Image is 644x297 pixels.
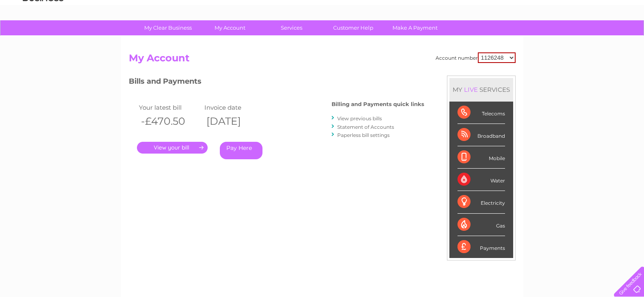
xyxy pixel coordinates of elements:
[573,35,585,41] a: Blog
[130,4,514,39] div: Clear Business is a trading name of Verastar Limited (registered in [GEOGRAPHIC_DATA] No. 3667643...
[137,142,208,154] a: .
[458,146,505,169] div: Mobile
[129,76,424,90] h3: Bills and Payments
[458,236,505,258] div: Payments
[544,35,568,41] a: Telecoms
[196,20,263,35] a: My Account
[382,20,449,35] a: Make A Payment
[462,86,479,93] div: LIVE
[337,115,382,121] a: View previous bills
[458,102,505,124] div: Telecoms
[134,20,202,35] a: My Clear Business
[202,102,268,113] td: Invoice date
[458,169,505,191] div: Water
[129,52,516,68] h2: My Account
[137,102,202,113] td: Your latest bill
[491,4,547,14] a: 0333 014 3131
[22,21,64,46] img: logo.png
[458,124,505,146] div: Broadband
[332,101,424,107] h4: Billing and Payments quick links
[617,35,636,41] a: Log out
[202,113,268,130] th: [DATE]
[220,142,262,159] a: Pay Here
[458,191,505,213] div: Electricity
[501,35,516,41] a: Water
[337,132,390,138] a: Paperless bill settings
[521,35,539,41] a: Energy
[458,214,505,236] div: Gas
[449,78,513,101] div: MY SERVICES
[337,124,394,130] a: Statement of Accounts
[436,52,516,63] div: Account number
[258,20,325,35] a: Services
[320,20,387,35] a: Customer Help
[137,113,202,130] th: -£470.50
[590,35,610,41] a: Contact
